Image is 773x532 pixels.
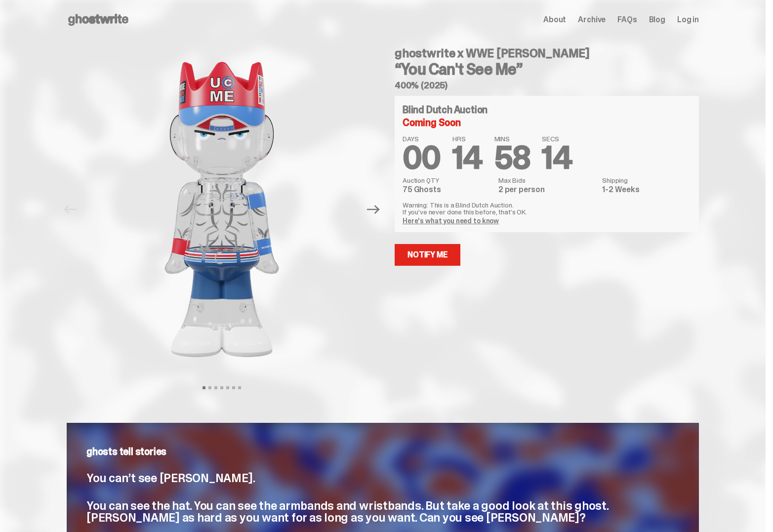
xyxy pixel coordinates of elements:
dt: Auction QTY [403,177,492,184]
span: You can see the hat. You can see the armbands and wristbands. But take a good look at this ghost.... [86,498,609,525]
button: View slide 4 [220,386,223,389]
button: View slide 5 [226,386,229,389]
a: Here's what you need to know [403,216,499,225]
img: John_Cena_Hero_1.png [86,40,358,379]
span: HRS [452,135,483,142]
dt: Max Bids [498,177,596,184]
a: Archive [578,16,606,24]
button: View slide 1 [203,386,205,389]
button: View slide 7 [238,386,241,389]
h5: 400% (2025) [395,81,699,90]
h3: “You Can't See Me” [395,61,699,77]
dt: Shipping [602,177,691,184]
span: 58 [494,137,530,178]
button: View slide 2 [208,386,211,389]
span: SECS [542,135,572,142]
a: FAQs [617,16,637,24]
button: View slide 6 [232,386,235,389]
a: About [543,16,566,24]
p: ghosts tell stories [86,447,679,456]
span: 14 [452,137,483,178]
h4: ghostwrite x WWE [PERSON_NAME] [395,47,699,59]
span: 00 [403,137,441,178]
dd: 2 per person [498,186,596,194]
span: 14 [542,137,572,178]
a: Log in [677,16,699,24]
a: Blog [649,16,665,24]
dd: 1-2 Weeks [602,186,691,194]
h4: Blind Dutch Auction [403,105,488,115]
button: View slide 3 [214,386,217,389]
span: DAYS [403,135,441,142]
dd: 75 Ghosts [403,186,492,194]
p: Warning: This is a Blind Dutch Auction. If you’ve never done this before, that’s OK. [403,202,691,215]
span: You can’t see [PERSON_NAME]. [86,470,255,486]
span: MINS [494,135,530,142]
div: Coming Soon [403,118,691,127]
a: Notify Me [395,244,460,266]
button: Next [363,199,384,220]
